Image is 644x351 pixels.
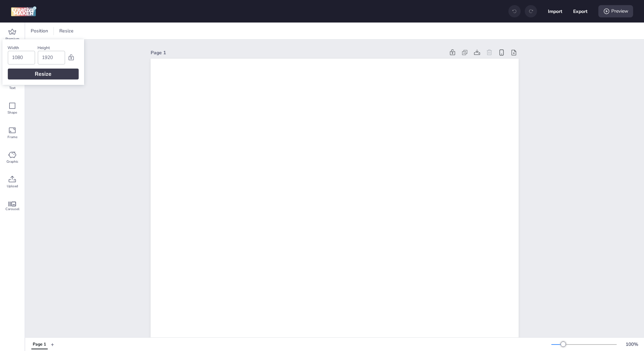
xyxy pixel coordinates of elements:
[51,338,54,350] button: +
[37,45,65,51] div: Height
[624,341,640,348] div: 100 %
[7,110,17,115] span: Shape
[33,341,46,348] div: Page 1
[5,206,19,212] span: Carousel
[6,159,18,164] span: Graphic
[7,184,18,189] span: Upload
[11,6,36,16] img: logo Creative Maker
[28,338,51,350] div: Tabs
[5,36,19,42] span: Premium
[7,45,35,51] div: Width
[151,49,445,56] div: Page 1
[29,27,49,34] span: Position
[548,4,562,18] button: Import
[9,85,16,91] span: Text
[58,27,75,34] span: Resize
[7,134,17,140] span: Frame
[573,4,587,18] button: Export
[598,5,633,17] div: Preview
[7,69,78,79] div: Resize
